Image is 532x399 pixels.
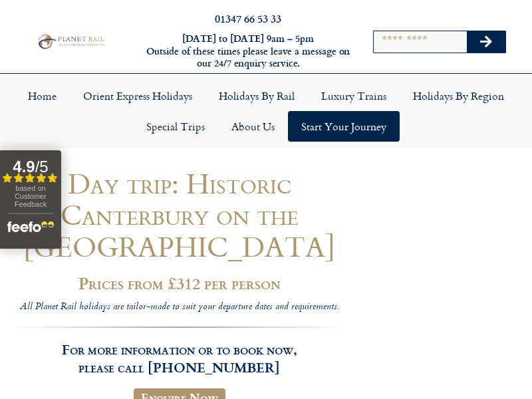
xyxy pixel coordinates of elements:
a: 01347 66 53 33 [215,11,281,26]
a: Luxury Trains [308,80,400,111]
a: Start your Journey [288,111,400,142]
a: About Us [218,111,288,142]
h1: Day trip: Historic Canterbury on the [GEOGRAPHIC_DATA] [12,168,347,262]
a: Orient Express Holidays [70,80,205,111]
h3: For more information or to book now, please call [PHONE_NUMBER] [12,327,347,376]
a: Holidays by Rail [205,80,308,111]
nav: Menu [7,80,525,142]
img: Planet Rail Train Holidays Logo [35,33,106,50]
i: All Planet Rail holidays are tailor-made to suit your departure dates and requirements. [20,299,338,315]
a: Special Trips [133,111,218,142]
h2: Prices from £312 per person [12,274,347,292]
h6: [DATE] to [DATE] 9am – 5pm Outside of these times please leave a message on our 24/7 enquiry serv... [145,33,351,70]
a: Holidays by Region [400,80,517,111]
a: Home [15,80,70,111]
button: Search [467,31,505,53]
